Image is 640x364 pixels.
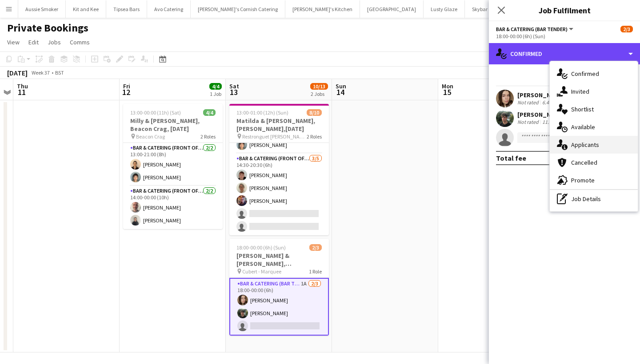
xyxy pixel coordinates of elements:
span: Sun [336,82,346,90]
div: Confirmed [489,43,640,64]
div: 11.14mi [540,119,562,126]
app-job-card: 13:00-00:00 (11h) (Sat)4/4Milly & [PERSON_NAME], Beacon Crag, [DATE] Beacon Crag2 RolesBar & Cate... [123,104,223,229]
div: Invited [550,83,638,100]
a: Comms [66,36,93,48]
span: Cubert - Marquee [242,268,281,275]
button: Avo Catering [147,0,191,18]
span: Edit [28,38,39,46]
span: Jobs [48,38,61,46]
button: Skybar [465,0,495,18]
div: Promote [550,171,638,189]
span: 11 [16,87,28,97]
h3: [PERSON_NAME] & [PERSON_NAME], [PERSON_NAME], [DATE] [229,252,329,268]
div: Not rated [517,99,540,106]
span: 2/3 [620,26,633,32]
span: 18:00-00:00 (6h) (Sun) [236,244,286,251]
div: Shortlist [550,100,638,118]
button: Aussie Smoker [18,0,66,18]
span: 15 [440,87,453,97]
div: 6.44mi [540,99,559,106]
span: 2 Roles [200,133,216,140]
div: BST [55,69,64,76]
button: [PERSON_NAME]'s Cornish Catering [191,0,285,18]
span: Beacon Crag [136,133,165,140]
span: 1 Role [309,268,322,275]
span: 2/3 [309,244,322,251]
button: Bar & Catering (Bar Tender) [496,26,575,32]
app-card-role: Bar & Catering (Front of House)2/213:00-21:00 (8h)[PERSON_NAME][PERSON_NAME] [123,143,223,186]
span: Bar & Catering (Bar Tender) [496,26,568,32]
span: 12 [122,87,130,97]
div: [PERSON_NAME] [517,111,588,119]
span: 14 [334,87,346,97]
span: 13:00-01:00 (12h) (Sun) [236,109,288,116]
span: Fri [123,82,130,90]
div: 18:00-00:00 (6h) (Sun) [496,33,633,40]
span: 13 [228,87,239,97]
span: View [7,38,20,46]
span: 8/10 [307,109,322,116]
app-card-role: Bar & Catering (Bar Tender)1A2/318:00-00:00 (6h)[PERSON_NAME][PERSON_NAME] [229,278,329,336]
div: [PERSON_NAME] [517,91,585,99]
span: 10/13 [310,83,328,90]
button: [GEOGRAPHIC_DATA] [360,0,424,18]
span: Restronguet [PERSON_NAME] [242,133,307,140]
div: Total fee [496,154,526,162]
div: Available [550,118,638,136]
h1: Private Bookings [7,21,88,35]
div: 1 Job [210,91,221,97]
h3: Matilda & [PERSON_NAME], [PERSON_NAME],[DATE] [229,117,329,133]
button: Kit and Kee [66,0,106,18]
h3: Milly & [PERSON_NAME], Beacon Crag, [DATE] [123,117,223,133]
a: Jobs [44,36,64,48]
div: 2 Jobs [311,91,328,97]
span: 2 Roles [307,133,322,140]
div: Job Details [550,190,638,208]
span: 4/4 [209,83,222,90]
span: 4/4 [203,109,216,116]
app-job-card: 18:00-00:00 (6h) (Sun)2/3[PERSON_NAME] & [PERSON_NAME], [PERSON_NAME], [DATE] Cubert - Marquee1 R... [229,239,329,336]
div: Not rated [517,119,540,126]
span: Thu [17,82,28,90]
button: [PERSON_NAME]'s Kitchen [285,0,360,18]
div: Confirmed [550,65,638,83]
span: Mon [442,82,453,90]
h3: Job Fulfilment [489,4,640,16]
span: Sat [229,82,239,90]
app-card-role: Bar & Catering (Front of House)2/214:00-00:00 (10h)[PERSON_NAME][PERSON_NAME] [123,186,223,229]
app-job-card: 13:00-01:00 (12h) (Sun)8/10Matilda & [PERSON_NAME], [PERSON_NAME],[DATE] Restronguet [PERSON_NAME... [229,104,329,235]
button: Lusty Glaze [424,0,465,18]
span: Week 37 [29,69,52,76]
a: View [4,36,23,48]
button: Tipsea Bars [106,0,147,18]
app-card-role: Bar & Catering (Front of House)3/514:30-20:30 (6h)[PERSON_NAME][PERSON_NAME][PERSON_NAME] [229,154,329,235]
div: Applicants [550,136,638,154]
div: [DATE] [7,68,28,77]
span: 13:00-00:00 (11h) (Sat) [130,109,181,116]
div: Cancelled [550,154,638,171]
a: Edit [25,36,42,48]
span: Comms [70,38,90,46]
